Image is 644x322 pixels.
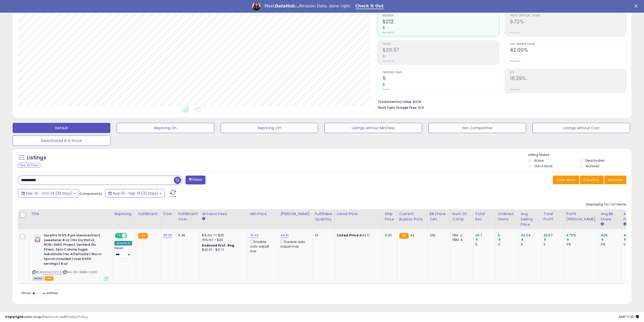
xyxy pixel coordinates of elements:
[601,211,619,222] div: Avg BB Share
[510,71,626,74] span: ROI
[337,233,360,238] b: Listed Price:
[475,233,496,238] div: 211.7
[250,211,276,217] div: Min Price
[117,123,214,133] button: Repricing On
[583,177,599,182] span: Columns
[580,176,604,184] button: Columns
[178,211,198,222] div: Fulfillment Cost
[624,242,644,247] div: 0
[202,233,244,238] div: 8% for <= $20
[521,242,541,247] div: 0
[115,234,122,238] span: ON
[410,233,414,238] span: 42
[275,4,299,8] i: DataHub...
[624,211,642,222] div: Avg Win Price
[601,233,621,238] div: 42%
[5,314,24,319] strong: Copyright
[521,211,539,227] div: Avg Selling Price
[126,234,134,238] span: OFF
[202,243,235,248] b: Reduced Prof. Rng.
[510,43,626,46] span: Avg. Buybox Share
[510,31,520,34] small: Prev: N/A
[383,19,499,26] h2: $212
[18,163,40,168] div: Clear All Filters
[32,233,108,280] div: ASIN:
[521,233,541,238] div: 42.34
[528,153,631,157] p: Listing States:
[250,233,259,238] a: 41.42
[31,211,110,217] div: Title
[586,164,599,168] label: Archived
[18,189,79,198] button: Sep-14 - Oct-14 (32 Days)
[114,241,132,245] div: Amazon AI
[202,217,205,221] small: Amazon Fees.
[5,315,88,319] div: seller snap | |
[355,4,384,9] a: Check It Out
[475,211,494,222] div: Total Rev.
[202,248,244,252] div: $20.01 - $21.71
[324,123,422,133] button: Listings without Min/Max
[510,88,520,91] small: Prev: N/A
[45,276,53,281] span: FBA
[566,211,596,222] div: Profit [PERSON_NAME]
[566,233,598,238] div: 9.72%
[32,276,44,281] span: All listings currently available for purchase on Amazon
[510,47,626,54] h2: 42.00%
[27,154,46,161] h5: Listings
[430,211,448,222] div: BB Share 24h.
[80,191,103,196] span: Compared to:
[105,189,165,198] button: Aug-13 - Sep-13 (32 Days)
[43,314,65,319] a: Terms of Use
[378,100,412,104] b: Total Inventory Value:
[624,222,627,226] small: Avg Win Price.
[383,47,499,54] h2: $20.57
[624,233,644,238] div: 42.27
[378,98,622,104] li: $328
[63,270,97,274] span: | SKU: OU-3QKW-VUD0
[586,158,605,163] label: Deactivated
[280,233,289,238] a: 49.81
[510,14,626,17] span: Profit [PERSON_NAME]
[32,233,43,243] img: 41NBEGFHJiL._SL40_.jpg
[44,233,105,267] b: Durelife 100% Pure stevia extract sweetener 8 oz | No Erythritol, NON-GMO Project Verified, No Fi...
[385,233,393,238] div: 0.00
[163,233,172,238] a: 25.25
[498,242,518,247] div: 0
[634,5,639,8] div: Close
[383,14,499,17] span: Revenue
[315,211,332,222] div: Fulfillable Quantity
[26,191,73,196] span: Sep-14 - Oct-14 (32 Days)
[383,71,499,74] span: Ordered Items
[383,43,499,46] span: Profit
[252,2,260,10] img: Profile image for Georgie
[601,242,621,247] div: 0%
[202,238,244,242] div: 15% for > $20
[601,222,604,226] small: Avg BB Share.
[452,238,469,242] div: FBM: 6
[385,211,395,222] div: Ship Price
[337,211,381,217] div: Listed Price
[534,158,544,163] label: Active
[418,105,424,110] span: N/A
[534,164,553,168] label: Out of Stock
[399,233,409,239] small: FBA
[138,233,148,239] small: FBA
[383,60,394,63] small: Prev: $0.00
[202,211,246,217] div: Amazon Fees
[383,31,394,34] small: Prev: $0.00
[532,123,630,133] button: Listings without Cost
[113,191,158,196] span: Aug-13 - Sep-13 (32 Days)
[619,314,639,319] span: 2025-10-14 17:25 GMT
[221,123,318,133] button: Repricing Off
[114,247,132,258] div: Preset:
[510,75,626,82] h2: 16.29%
[22,291,58,295] span: Show: entries
[383,88,390,91] small: Prev: 0
[399,211,425,222] div: Current Buybox Price
[337,233,379,238] div: $42.17
[498,211,516,222] div: Ordered Items
[510,19,626,26] h2: 9.72%
[13,136,110,146] button: Deactivated & In Stock
[566,242,598,247] div: 0%
[264,4,351,9] div: Meet Amazon Data, done right.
